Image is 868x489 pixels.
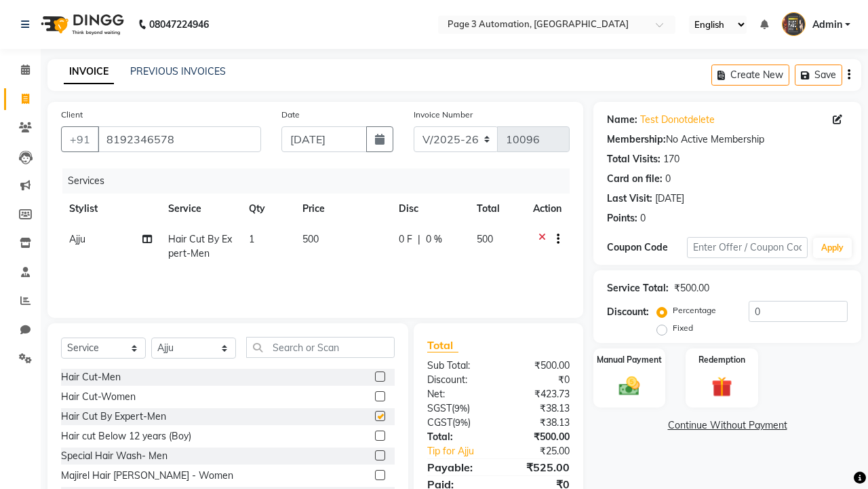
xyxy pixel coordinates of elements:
input: Search or Scan [246,337,395,358]
label: Invoice Number [414,109,473,121]
div: Net: [417,387,498,401]
div: ( ) [417,416,498,430]
div: ₹500.00 [498,359,580,373]
div: Payable: [417,459,498,475]
div: ₹25.00 [512,444,580,458]
label: Date [281,109,300,121]
th: Disc [391,194,469,224]
a: Test Donotdelete [640,113,715,127]
button: +91 [61,126,99,152]
img: logo [35,5,127,43]
div: Services [62,168,580,194]
div: Coupon Code [607,240,687,255]
div: Sub Total: [417,359,498,373]
label: Manual Payment [597,354,662,366]
input: Enter Offer / Coupon Code [687,237,808,258]
span: 500 [302,233,319,245]
span: 0 F [399,232,412,247]
div: ₹0 [498,373,580,387]
div: Hair Cut-Women [61,390,136,404]
div: 0 [640,211,646,225]
div: Total: [417,430,498,444]
button: Save [795,65,842,86]
div: Points: [607,211,637,225]
div: ₹38.13 [498,401,580,416]
input: Search by Name/Mobile/Email/Code [98,126,261,152]
div: Majirel Hair [PERSON_NAME] - Women [61,469,233,483]
div: Service Total: [607,281,669,295]
div: Hair Cut-Men [61,370,121,384]
div: Discount: [607,305,649,319]
th: Stylist [61,194,160,224]
span: 9% [454,403,467,414]
div: ( ) [417,401,498,416]
a: Tip for Ajju [417,444,512,458]
span: 500 [477,233,493,245]
th: Action [525,194,570,224]
span: Hair Cut By Expert-Men [168,233,232,259]
img: Admin [782,12,806,36]
div: 170 [663,152,679,166]
div: Name: [607,113,637,127]
div: Card on file: [607,172,663,186]
img: _cash.svg [612,374,646,398]
b: 08047224946 [149,5,209,43]
div: 0 [665,172,671,186]
span: 9% [455,417,468,428]
div: Total Visits: [607,152,660,166]
label: Percentage [673,304,716,316]
th: Total [469,194,525,224]
button: Create New [711,65,789,86]
div: [DATE] [655,192,684,206]
div: ₹38.13 [498,416,580,430]
label: Redemption [698,354,745,366]
div: ₹423.73 [498,387,580,401]
div: Last Visit: [607,192,652,206]
span: | [418,232,420,247]
div: Special Hair Wash- Men [61,449,167,463]
th: Service [160,194,241,224]
span: 1 [249,233,254,245]
div: Hair Cut By Expert-Men [61,410,166,424]
span: Ajju [69,233,85,245]
div: ₹500.00 [674,281,709,295]
img: _gift.svg [705,374,739,400]
div: ₹500.00 [498,430,580,444]
th: Price [294,194,391,224]
label: Client [61,109,83,121]
div: No Active Membership [607,132,848,147]
span: Total [427,338,458,352]
a: PREVIOUS INVOICES [130,65,226,77]
div: Discount: [417,373,498,387]
a: Continue Without Payment [596,418,859,433]
div: Hair cut Below 12 years (Boy) [61,429,191,443]
span: CGST [427,416,452,429]
a: INVOICE [64,60,114,84]
button: Apply [813,238,852,258]
label: Fixed [673,322,693,334]
span: 0 % [426,232,442,247]
span: Admin [812,18,842,32]
div: ₹525.00 [498,459,580,475]
th: Qty [241,194,294,224]
div: Membership: [607,132,666,147]
span: SGST [427,402,452,414]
